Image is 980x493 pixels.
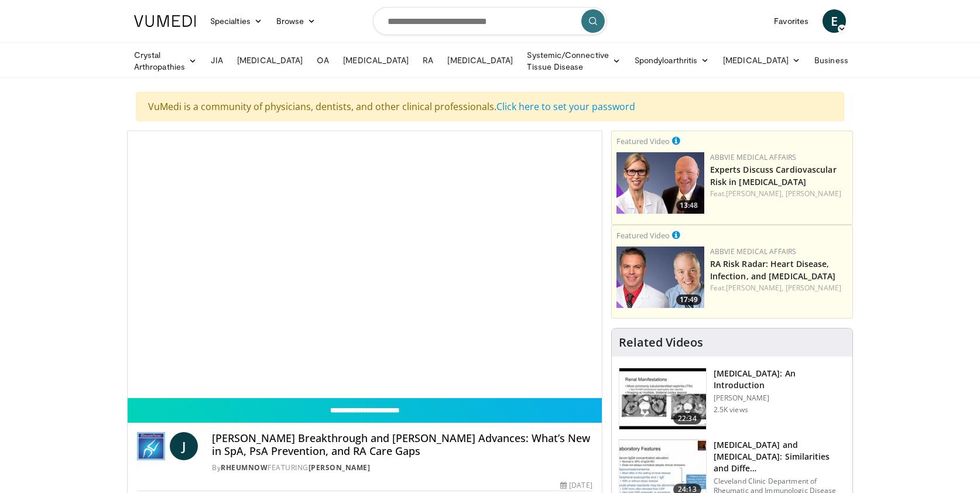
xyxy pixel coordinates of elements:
a: RA [416,49,440,72]
a: [MEDICAL_DATA] [230,49,310,72]
span: 22:34 [673,413,701,424]
input: Search topics, interventions [373,7,607,35]
a: Specialties [203,9,269,33]
a: E [823,9,846,33]
a: RheumNow [221,463,268,473]
img: 47980f05-c0f7-4192-9362-4cb0fcd554e5.150x105_q85_crop-smart_upscale.jpg [619,368,706,429]
img: RheumNow [137,432,165,460]
span: 17:49 [676,295,701,305]
img: bac68d7e-7eb1-429f-a5de-1d3cdceb804d.png.150x105_q85_crop-smart_upscale.png [616,152,704,214]
a: Crystal Arthropathies [127,49,204,73]
p: 2.5K views [714,405,748,415]
a: RA Risk Radar: Heart Disease, Infection, and [MEDICAL_DATA] [710,258,836,282]
h4: Related Videos [619,335,703,350]
h3: [MEDICAL_DATA]: An Introduction [714,368,845,391]
a: [PERSON_NAME] [786,189,841,198]
div: By FEATURING [212,463,592,473]
a: 17:49 [616,246,704,308]
a: [PERSON_NAME], [726,189,783,198]
video-js: Video Player [128,131,602,398]
a: Browse [269,9,323,33]
small: Featured Video [616,136,670,146]
div: VuMedi is a community of physicians, dentists, and other clinical professionals. [136,92,844,121]
a: Spondyloarthritis [628,49,716,72]
a: [PERSON_NAME] [786,283,841,293]
p: [PERSON_NAME] [714,393,845,403]
div: Feat. [710,283,848,293]
small: Featured Video [616,230,670,241]
a: [PERSON_NAME] [309,463,371,473]
a: [MEDICAL_DATA] [336,49,416,72]
span: 13:48 [676,200,701,211]
img: 52ade5ce-f38d-48c3-9990-f38919e14253.png.150x105_q85_crop-smart_upscale.png [616,246,704,308]
a: Business [807,49,867,72]
a: Experts Discuss Cardiovascular Risk in [MEDICAL_DATA] [710,164,837,187]
a: Favorites [767,9,815,33]
a: OA [310,49,336,72]
div: [DATE] [560,480,592,491]
a: 13:48 [616,152,704,214]
a: AbbVie Medical Affairs [710,246,797,256]
a: J [170,432,198,460]
h4: [PERSON_NAME] Breakthrough and [PERSON_NAME] Advances: What’s New in SpA, PsA Prevention, and RA ... [212,432,592,457]
a: Click here to set your password [496,100,635,113]
a: [MEDICAL_DATA] [716,49,807,72]
h3: [MEDICAL_DATA] and [MEDICAL_DATA]: Similarities and Diffe… [714,439,845,474]
a: AbbVie Medical Affairs [710,152,797,162]
a: JIA [204,49,230,72]
a: Systemic/Connective Tissue Disease [520,49,627,73]
a: 22:34 [MEDICAL_DATA]: An Introduction [PERSON_NAME] 2.5K views [619,368,845,430]
div: Feat. [710,189,848,199]
img: VuMedi Logo [134,15,196,27]
a: [PERSON_NAME], [726,283,783,293]
a: [MEDICAL_DATA] [440,49,520,72]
